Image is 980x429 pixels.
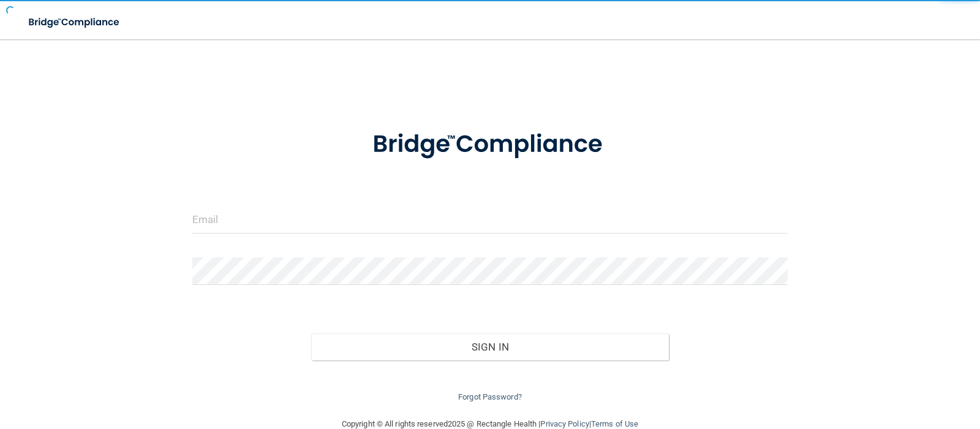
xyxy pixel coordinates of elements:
img: bridge_compliance_login_screen.278c3ca4.svg [347,113,633,177]
a: Privacy Policy [540,419,589,428]
a: Forgot Password? [458,392,522,401]
img: bridge_compliance_login_screen.278c3ca4.svg [18,10,131,35]
input: Email [192,206,788,233]
a: Terms of Use [591,419,638,428]
button: Sign In [311,333,669,360]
